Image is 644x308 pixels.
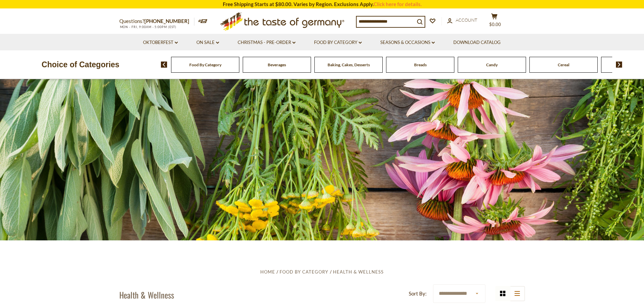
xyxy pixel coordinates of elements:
[238,39,295,46] a: Christmas - PRE-ORDER
[143,39,178,46] a: Oktoberfest
[616,62,622,68] img: next arrow
[119,290,174,300] h1: Health & Wellness
[409,289,427,298] label: Sort By:
[484,13,505,30] button: $0.00
[486,62,498,67] a: Candy
[447,17,477,24] a: Account
[268,62,286,67] a: Beverages
[280,269,328,275] a: Food By Category
[489,22,501,27] span: $0.00
[189,62,221,67] a: Food By Category
[260,269,275,275] a: Home
[333,269,384,275] a: Health & Wellness
[119,17,194,26] p: Questions?
[380,39,435,46] a: Seasons & Occasions
[414,62,427,67] a: Breads
[119,25,177,29] span: MON - FRI, 9:00AM - 5:00PM (EST)
[456,17,477,23] span: Account
[374,1,422,7] a: Click here for details.
[453,39,501,46] a: Download Catalog
[314,39,362,46] a: Food By Category
[328,62,370,67] a: Baking, Cakes, Desserts
[161,62,167,68] img: previous arrow
[144,18,189,24] a: [PHONE_NUMBER]
[558,62,569,67] a: Cereal
[196,39,219,46] a: On Sale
